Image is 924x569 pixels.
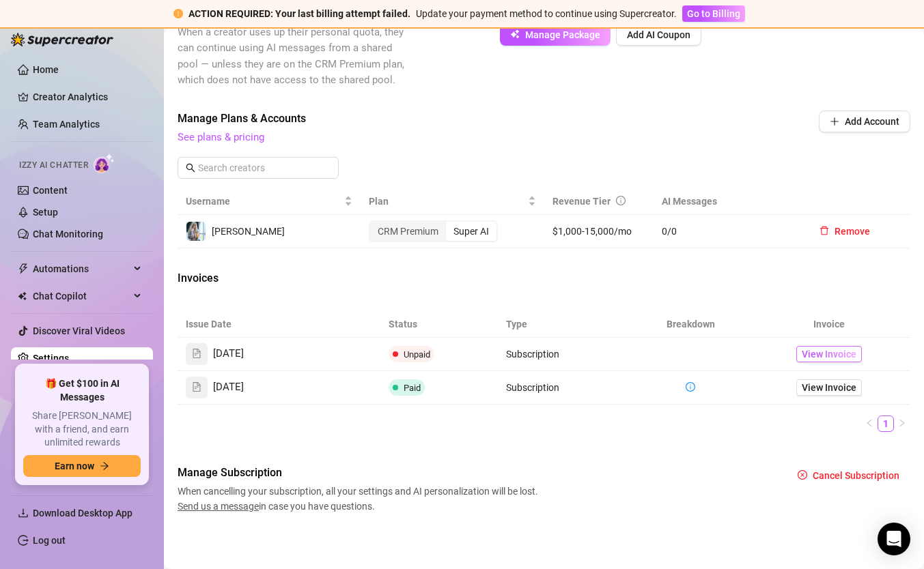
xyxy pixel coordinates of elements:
a: Chat Monitoring [33,229,103,239]
a: Team Analytics [33,119,100,130]
span: 0 / 0 [662,224,792,239]
div: segmented control [369,220,498,242]
a: Home [33,64,59,75]
a: Discover Viral Videos [33,325,125,336]
th: Invoice [748,311,910,338]
span: When cancelling your subscription, all your settings and AI personalization will be lost. in case... [178,484,542,514]
li: 1 [878,415,894,432]
a: View Invoice [796,346,862,362]
a: See plans & pricing [178,131,264,143]
button: left [861,415,878,432]
span: info-circle [686,382,695,392]
span: right [898,419,906,427]
span: Share [PERSON_NAME] with a friend, and earn unlimited rewards [23,409,141,450]
span: download [18,508,29,519]
th: Status [380,311,498,338]
td: $1,000-15,000/mo [544,215,654,248]
img: Elizabeth [186,222,206,241]
span: Subscription [506,349,559,360]
span: delete [820,226,829,235]
a: Settings [33,353,69,364]
span: close-circle [798,470,807,480]
span: exclamation-circle [173,9,183,18]
span: View Invoice [802,347,856,362]
span: Add AI Coupon [627,29,690,40]
li: Previous Page [861,415,878,432]
span: Chat Copilot [33,285,130,307]
a: 1 [878,416,893,431]
button: Remove [809,220,881,242]
th: Breakdown [633,311,748,338]
div: CRM Premium [370,222,446,241]
span: Revenue Tier [552,196,611,207]
img: logo-BBDzfeDw.svg [11,33,113,46]
span: file-text [192,382,201,392]
li: Next Page [894,415,910,432]
span: [DATE] [213,346,244,362]
img: AI Chatter [94,154,115,173]
th: Type [498,311,633,338]
button: Add AI Coupon [616,24,701,46]
span: Izzy AI Chatter [19,159,88,172]
input: Search creators [198,160,320,175]
button: Manage Package [500,24,611,46]
span: Update your payment method to continue using Supercreator. [416,8,677,19]
strong: ACTION REQUIRED: Your last billing attempt failed. [188,8,410,19]
a: Content [33,185,68,196]
span: [DATE] [213,379,244,396]
span: Manage Subscription [178,465,542,481]
span: Manage Package [525,29,600,40]
img: Chat Copilot [18,291,27,301]
button: Earn nowarrow-right [23,455,141,477]
th: AI Messages [654,188,800,215]
span: thunderbolt [18,263,29,274]
span: Earn now [55,461,94,471]
span: Subscription [506,382,559,393]
a: View Invoice [796,379,862,396]
span: Download Desktop App [33,508,132,519]
span: left [865,419,873,427]
span: Paid [404,383,421,393]
span: Automations [33,258,130,280]
span: Plan [369,194,524,209]
span: View Invoice [802,380,856,395]
a: Creator Analytics [33,86,142,108]
span: arrow-right [100,461,109,471]
span: info-circle [616,196,626,205]
span: search [186,163,195,173]
th: Plan [361,188,544,215]
span: plus [830,117,839,126]
span: Cancel Subscription [813,470,899,481]
span: Send us a message [178,501,259,512]
th: Username [178,188,361,215]
span: Remove [835,226,870,237]
button: Add Account [819,111,910,132]
span: [PERSON_NAME] [212,226,285,237]
span: Invoices [178,270,407,287]
th: Issue Date [178,311,380,338]
a: Go to Billing [682,8,745,19]
div: Super AI [446,222,496,241]
a: Setup [33,207,58,218]
button: right [894,415,910,432]
span: Username [186,194,341,209]
span: 🎁 Get $100 in AI Messages [23,377,141,404]
a: Log out [33,535,66,546]
span: Go to Billing [687,8,740,19]
span: Unpaid [404,349,430,360]
span: Add Account [845,116,899,127]
span: file-text [192,349,201,358]
button: Cancel Subscription [787,465,910,486]
span: Manage Plans & Accounts [178,111,726,127]
button: Go to Billing [682,5,745,22]
div: Open Intercom Messenger [878,523,910,555]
